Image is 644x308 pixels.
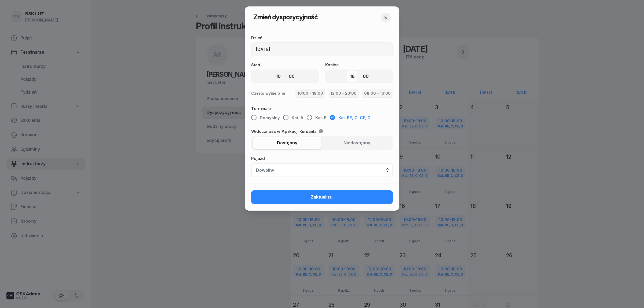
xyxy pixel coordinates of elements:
button: Kat. B [307,113,327,123]
span: Kat. A [292,114,303,121]
button: Niedostępny [323,137,391,149]
div: : [284,73,286,80]
button: Kat. BE, C, CE, D [330,113,371,123]
div: : [358,73,360,80]
button: 08:00 - 16:00 [362,89,393,98]
div: Dowolny [256,168,274,172]
label: Widoczność w Aplikacji Kursanta [251,129,393,133]
button: Dostępny [253,137,321,149]
button: Zaktualizuj [251,190,393,204]
button: 12:00 - 20:00 [328,89,359,98]
button: Dowolny [251,163,393,177]
span: Domyślny [260,114,280,121]
span: Dostępny [277,140,297,146]
span: Niedostępny [343,140,370,146]
button: 10:00 - 18:00 [295,89,325,98]
span: Kat. BE, C, CE, D [338,114,371,121]
button: Kat. A [283,113,303,123]
button: Domyślny [251,113,280,123]
span: Kat. B [315,114,327,121]
span: Zaktualizuj [311,194,334,201]
span: Zmień dyspozycyjność [253,13,318,21]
